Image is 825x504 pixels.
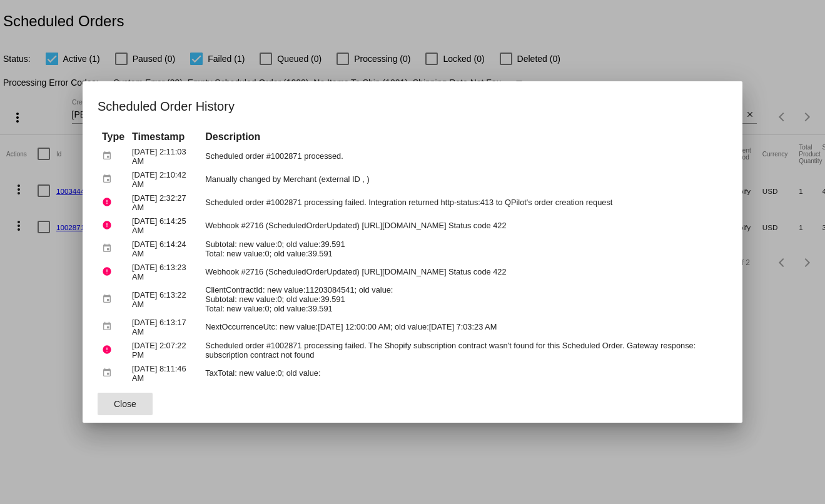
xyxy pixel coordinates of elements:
td: [DATE] 6:13:23 AM [129,261,201,283]
td: [DATE] 2:07:22 PM [129,339,201,361]
th: Type [99,130,128,144]
td: [DATE] 6:14:25 AM [129,214,201,236]
mat-icon: error [102,340,117,360]
td: [DATE] 6:14:24 AM [129,238,201,260]
mat-icon: error [102,193,117,212]
mat-icon: event [102,363,117,383]
td: Scheduled order #1002871 processed. [202,145,726,167]
td: [DATE] 2:10:42 AM [129,168,201,190]
td: [DATE] 6:13:22 AM [129,284,201,315]
td: TaxTotal: new value:0; old value: [202,362,726,384]
mat-icon: event [102,239,117,258]
td: [DATE] 2:11:03 AM [129,145,201,167]
td: NextOccurrenceUtc: new value:[DATE] 12:00:00 AM; old value:[DATE] 7:03:23 AM [202,316,726,338]
th: Timestamp [129,130,201,144]
mat-icon: event [102,146,117,166]
td: [DATE] 2:32:27 AM [129,191,201,213]
td: Webhook #2716 (ScheduledOrderUpdated) [URL][DOMAIN_NAME] Status code 422 [202,214,726,236]
mat-icon: error [102,262,117,281]
td: Webhook #2716 (ScheduledOrderUpdated) [URL][DOMAIN_NAME] Status code 422 [202,261,726,283]
td: Manually changed by Merchant (external ID , ) [202,168,726,190]
td: Scheduled order #1002871 processing failed. Integration returned http-status:413 to QPilot's orde... [202,191,726,213]
mat-icon: event [102,169,117,189]
td: Subtotal: new value:0; old value:39.591 Total: new value:0; old value:39.591 [202,238,726,260]
td: Scheduled order #1002871 processing failed. The Shopify subscription contract wasn't found for th... [202,339,726,361]
button: Close dialog [98,393,153,415]
mat-icon: error [102,216,117,235]
td: ClientContractId: new value:11203084541; old value: Subtotal: new value:0; old value:39.591 Total... [202,284,726,315]
td: [DATE] 8:11:46 AM [129,362,201,384]
mat-icon: event [102,290,117,309]
mat-icon: event [102,317,117,336]
h1: Scheduled Order History [98,96,727,116]
td: [DATE] 6:13:17 AM [129,316,201,338]
th: Description [202,130,726,144]
span: Close [114,399,136,409]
